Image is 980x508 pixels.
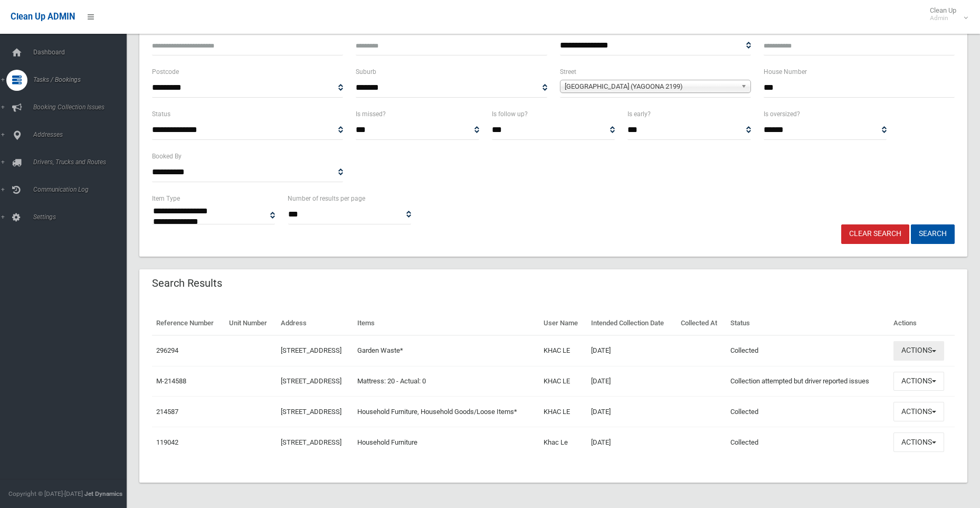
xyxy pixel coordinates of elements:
td: KHAC LE [539,335,587,366]
td: Collection attempted but driver reported issues [726,366,889,397]
label: House Number [764,66,807,78]
a: [STREET_ADDRESS] [281,377,341,385]
span: Copyright © [DATE]-[DATE] [8,490,83,497]
label: Number of results per page [288,193,365,204]
header: Search Results [139,273,235,294]
td: [DATE] [587,397,677,427]
span: Addresses [30,131,135,138]
a: 119042 [156,438,178,446]
label: Postcode [152,66,179,78]
a: [STREET_ADDRESS] [281,408,341,416]
a: 214587 [156,408,178,416]
span: Communication Log [30,186,135,193]
button: Actions [893,432,944,452]
td: Collected [726,335,889,366]
span: Tasks / Bookings [30,76,135,83]
th: Status [726,312,889,335]
th: Address [277,312,353,335]
td: Household Furniture [353,427,539,457]
button: Search [911,224,955,244]
label: Is follow up? [492,108,528,120]
label: Item Type [152,193,180,204]
th: Intended Collection Date [587,312,677,335]
span: Drivers, Trucks and Routes [30,158,135,166]
th: Items [353,312,539,335]
label: Status [152,108,170,120]
th: Reference Number [152,312,225,335]
td: Khac Le [539,427,587,457]
span: Settings [30,213,135,221]
td: Mattress: 20 - Actual: 0 [353,366,539,397]
label: Is missed? [356,108,386,120]
label: Suburb [356,66,376,78]
td: KHAC LE [539,397,587,427]
td: KHAC LE [539,366,587,397]
label: Street [560,66,576,78]
a: Clear Search [841,224,909,244]
td: Collected [726,427,889,457]
span: Clean Up ADMIN [11,12,75,22]
th: Collected At [677,312,726,335]
button: Actions [893,341,944,361]
td: Garden Waste* [353,335,539,366]
span: [GEOGRAPHIC_DATA] (YAGOONA 2199) [565,80,737,93]
span: Booking Collection Issues [30,104,135,111]
th: Unit Number [225,312,276,335]
button: Actions [893,402,944,421]
span: Clean Up [925,6,967,22]
a: 296294 [156,346,178,354]
td: [DATE] [587,427,677,457]
a: M-214588 [156,377,186,385]
td: Collected [726,397,889,427]
td: [DATE] [587,335,677,366]
label: Is early? [627,108,651,120]
td: Household Furniture, Household Goods/Loose Items* [353,397,539,427]
td: [DATE] [587,366,677,397]
th: User Name [539,312,587,335]
button: Actions [893,372,944,391]
a: [STREET_ADDRESS] [281,346,341,354]
label: Is oversized? [764,108,800,120]
strong: Jet Dynamics [84,490,122,497]
span: Dashboard [30,49,135,56]
label: Booked By [152,150,182,162]
a: [STREET_ADDRESS] [281,438,341,446]
small: Admin [930,14,956,22]
th: Actions [889,312,955,335]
